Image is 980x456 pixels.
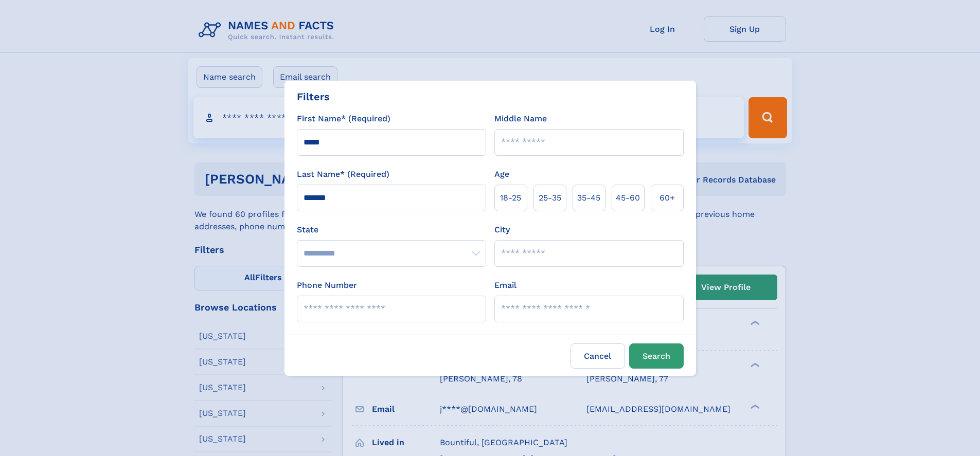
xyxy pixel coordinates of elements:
button: Search [629,343,684,369]
label: Age [494,168,509,180]
label: State [297,224,486,236]
label: Cancel [571,343,625,369]
label: Middle Name [494,113,547,125]
span: 60+ [660,192,675,204]
span: 25‑35 [539,192,561,204]
span: 18‑25 [500,192,521,204]
label: Email [494,279,516,291]
div: Filters [297,89,330,104]
label: Phone Number [297,279,357,291]
span: 35‑45 [577,192,600,204]
label: City [494,224,510,236]
label: Last Name* (Required) [297,168,389,180]
span: 45‑60 [616,192,640,204]
label: First Name* (Required) [297,113,390,125]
